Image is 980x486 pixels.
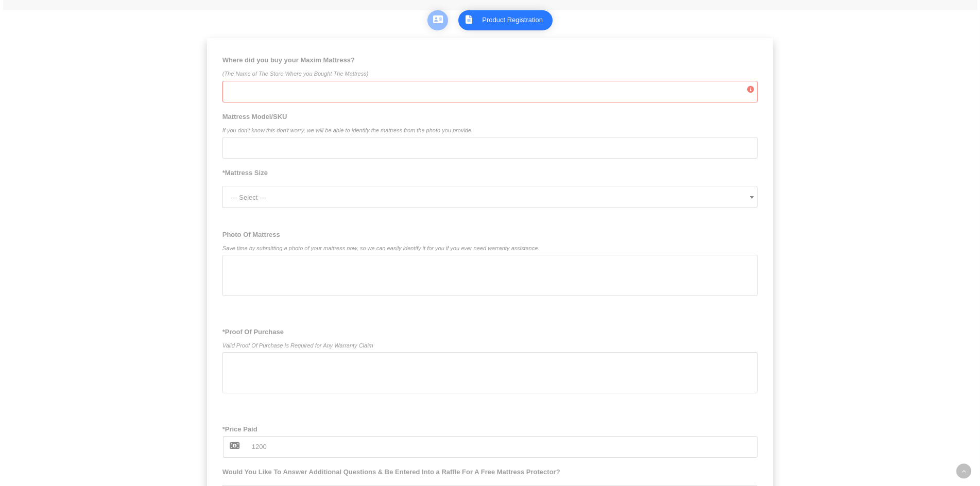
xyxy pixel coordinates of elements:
small: (The Name of The Store Where you Bought The Mattress) [222,67,758,80]
a: 2Product Registration [478,11,546,29]
span: *Mattress Size [222,166,758,180]
span: Mattress Model/SKU [222,110,758,124]
small: If you don't know this don't worry, we will be able to identify the mattress from the photo you p... [222,124,758,137]
small: Save time by submitting a photo of your mattress now, so we can easily identify it for you if you... [222,241,758,255]
span: --- Select --- [222,186,758,208]
span: Where did you buy your Maxim Mattress? [222,54,758,67]
small: Valid Proof Of Purchase Is Required for Any Warranty Claim [222,339,758,352]
span: *Price Paid [222,423,758,436]
span: *Proof Of Purchase [222,325,758,339]
span: Photo Of Mattress [222,228,758,241]
span: Would You Like To Answer Additional Questions & Be Entered Into a Raffle For A Free Mattress Prot... [222,465,758,479]
div: Product Registration [482,13,543,27]
a: Back to top [956,464,971,479]
span: --- Select --- [231,186,758,209]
